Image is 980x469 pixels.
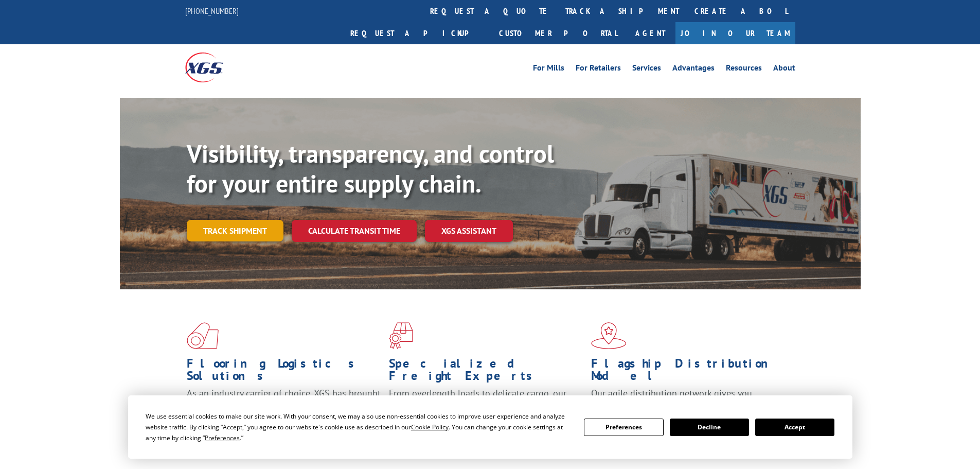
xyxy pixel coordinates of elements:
[187,220,283,241] a: Track shipment
[726,64,762,75] a: Resources
[591,357,786,387] h1: Flagship Distribution Model
[672,64,715,75] a: Advantages
[425,220,513,242] a: XGS ASSISTANT
[670,419,749,436] button: Decline
[185,6,239,16] a: [PHONE_NUMBER]
[187,137,554,199] b: Visibility, transparency, and control for your entire supply chain.
[584,419,663,436] button: Preferences
[187,387,381,424] span: As an industry carrier of choice, XGS has brought innovation and dedication to flooring logistics...
[187,357,381,387] h1: Flooring Logistics Solutions
[343,22,491,44] a: Request a pickup
[591,322,627,349] img: xgs-icon-flagship-distribution-model-red
[491,22,625,44] a: Customer Portal
[773,64,795,75] a: About
[389,387,583,433] p: From overlength loads to delicate cargo, our experienced staff knows the best way to move your fr...
[292,220,417,242] a: Calculate transit time
[755,419,834,436] button: Accept
[533,64,564,75] a: For Mills
[389,357,583,387] h1: Specialized Freight Experts
[146,411,572,443] div: We use essential cookies to make our site work. With your consent, we may also use non-essential ...
[411,423,449,431] span: Cookie Policy
[576,64,621,75] a: For Retailers
[591,387,780,411] span: Our agile distribution network gives you nationwide inventory management on demand.
[389,322,413,349] img: xgs-icon-focused-on-flooring-red
[205,433,240,442] span: Preferences
[128,395,852,459] div: Cookie Consent Prompt
[625,22,675,44] a: Agent
[675,22,795,44] a: Join Our Team
[632,64,661,75] a: Services
[187,322,219,349] img: xgs-icon-total-supply-chain-intelligence-red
